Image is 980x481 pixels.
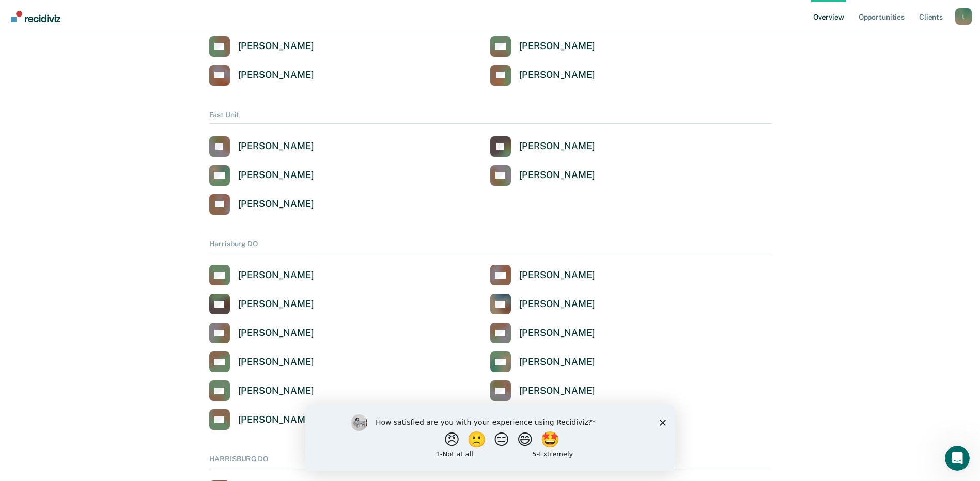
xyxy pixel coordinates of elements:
a: [PERSON_NAME] [490,36,595,57]
div: Fast Unit [209,110,771,124]
div: [PERSON_NAME] [238,198,314,210]
div: [PERSON_NAME] [519,385,595,397]
div: HARRISBURG DO [209,455,771,468]
iframe: Survey by Kim from Recidiviz [305,404,675,471]
a: [PERSON_NAME] [209,380,314,401]
div: l [955,8,972,25]
a: [PERSON_NAME] [209,265,314,285]
div: [PERSON_NAME] [238,385,314,397]
a: [PERSON_NAME] [209,194,314,215]
a: [PERSON_NAME] [209,294,314,314]
div: [PERSON_NAME] [238,298,314,310]
a: [PERSON_NAME] [209,409,314,430]
iframe: Intercom live chat [945,446,970,471]
a: [PERSON_NAME] [490,265,595,285]
a: [PERSON_NAME] [490,380,595,401]
div: [PERSON_NAME] [238,356,314,368]
div: [PERSON_NAME] [238,69,314,81]
a: [PERSON_NAME] [490,136,595,157]
a: [PERSON_NAME] [209,351,314,372]
div: [PERSON_NAME] [238,414,314,426]
img: Recidiviz [11,11,60,22]
div: [PERSON_NAME] [519,40,595,52]
a: [PERSON_NAME] [209,36,314,57]
div: [PERSON_NAME] [238,140,314,152]
a: [PERSON_NAME] [490,294,595,314]
div: Harrisburg DO [209,239,771,253]
a: [PERSON_NAME] [209,323,314,343]
div: [PERSON_NAME] [519,356,595,368]
div: [PERSON_NAME] [238,169,314,181]
a: [PERSON_NAME] [490,165,595,186]
button: Profile dropdown button [955,8,972,25]
div: [PERSON_NAME] [519,298,595,310]
div: [PERSON_NAME] [519,140,595,152]
a: [PERSON_NAME] [209,165,314,186]
a: [PERSON_NAME] [490,65,595,86]
a: [PERSON_NAME] [490,351,595,372]
div: [PERSON_NAME] [238,40,314,52]
div: [PERSON_NAME] [238,327,314,339]
div: [PERSON_NAME] [238,269,314,281]
div: [PERSON_NAME] [519,69,595,81]
div: [PERSON_NAME] [519,169,595,181]
div: [PERSON_NAME] [519,327,595,339]
a: [PERSON_NAME] [209,65,314,86]
a: [PERSON_NAME] [490,323,595,343]
a: [PERSON_NAME] [209,136,314,157]
div: [PERSON_NAME] [519,269,595,281]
